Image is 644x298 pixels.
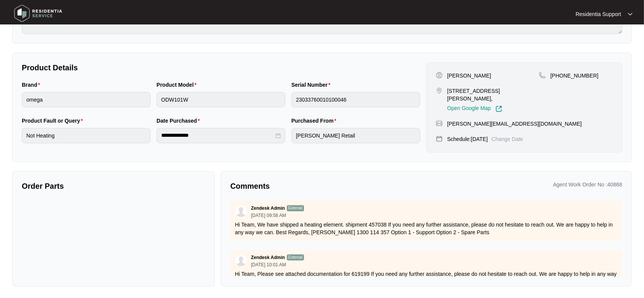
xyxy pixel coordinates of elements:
[251,254,285,261] p: Zendesk Admin
[157,92,285,107] input: Product Model
[235,206,247,217] img: user.svg
[235,270,618,285] p: Hi Team, Please see attached documentation for 619199 If you need any further assistance, please ...
[436,120,443,127] img: map-pin
[230,181,421,191] p: Comments
[291,117,340,125] label: Purchased From
[550,72,599,79] p: [PHONE_NUMBER]
[291,128,420,143] input: Purchased From
[22,117,86,125] label: Product Fault or Query
[22,92,150,107] input: Brand
[157,117,203,125] label: Date Purchased
[287,205,304,211] p: External
[436,135,443,142] img: map-pin
[576,10,621,18] p: Residentia Support
[447,105,502,112] a: Open Google Map
[436,87,443,94] img: map-pin
[553,181,622,188] p: Agent Work Order No : 40868
[495,105,502,112] img: Link-External
[287,254,304,261] p: External
[291,92,420,107] input: Serial Number
[447,72,491,79] p: [PERSON_NAME]
[447,120,582,128] p: [PERSON_NAME][EMAIL_ADDRESS][DOMAIN_NAME]
[291,81,333,89] label: Serial Number
[11,2,65,25] img: residentia service logo
[251,205,285,211] p: Zendesk Admin
[235,255,247,266] img: user.svg
[447,87,539,102] p: [STREET_ADDRESS][PERSON_NAME],
[251,262,304,267] p: [DATE] 10:01 AM
[22,128,150,143] input: Product Fault or Query
[447,135,488,143] p: Schedule: [DATE]
[22,62,420,73] p: Product Details
[22,81,43,89] label: Brand
[161,131,274,139] input: Date Purchased
[22,181,205,191] p: Order Parts
[436,72,443,79] img: user-pin
[235,221,618,236] p: Hi Team, We have shipped a heating element. shipment 457038 If you need any further assistance, p...
[628,12,633,16] img: dropdown arrow
[157,81,200,89] label: Product Model
[492,135,523,143] p: Change Date
[539,72,546,79] img: map-pin
[251,213,304,218] p: [DATE] 09:58 AM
